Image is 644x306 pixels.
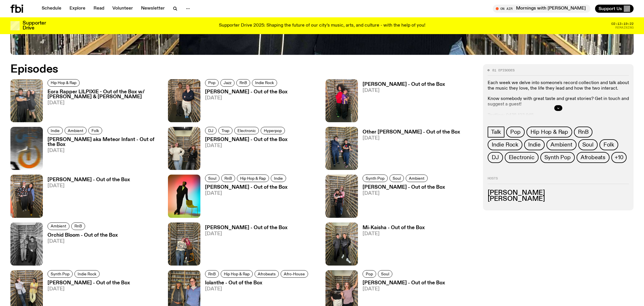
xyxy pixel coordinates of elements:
span: Soul [582,142,594,148]
span: Hip Hop & Rap [224,272,250,276]
a: [PERSON_NAME] - Out of the Box[DATE] [200,137,288,170]
a: Afro-House [281,270,308,278]
a: [PERSON_NAME] - Out of the Box[DATE] [200,225,288,266]
span: +10 [615,154,623,161]
a: Indie [271,175,286,182]
a: Synth Pop [363,175,388,182]
img: Kate Saap & Nicole Pingon [10,175,43,218]
p: Supporter Drive 2025: Shaping the future of our city’s music, arts, and culture - with the help o... [219,23,425,28]
span: Pop [510,129,520,135]
a: [PERSON_NAME] - Out of the Box[DATE] [200,185,288,218]
span: Electronic [237,128,256,133]
a: Pop [205,79,219,87]
span: [DATE] [47,287,130,292]
h3: Other [PERSON_NAME] - Out of the Box [363,130,460,135]
span: [DATE] [363,231,425,236]
h3: [PERSON_NAME] - Out of the Box [205,90,288,94]
h3: [PERSON_NAME] - Out of the Box [205,137,288,142]
span: Afrobeats [581,154,605,161]
a: [PERSON_NAME] aka Meteor Infant - Out of the Box[DATE] [43,137,161,170]
a: Hip Hop & Rap [221,270,253,278]
h3: Iolanthe - Out of the Box [205,281,310,285]
a: Soul [389,175,404,182]
img: Matt Do & Other Joe [325,127,358,170]
a: Schedule [38,5,65,13]
span: Soul [208,176,216,181]
span: DJ [208,128,213,133]
span: 81 episodes [492,69,515,72]
h3: [PERSON_NAME] aka Meteor Infant - Out of the Box [47,137,161,147]
h3: [PERSON_NAME] [488,196,629,202]
a: Indie Rock [74,270,100,278]
a: Newsletter [138,5,168,13]
a: Electronic [234,127,259,134]
a: Read [90,5,108,13]
a: Hip Hop & Rap [526,127,572,138]
a: Ambient [406,175,428,182]
a: DJ [205,127,217,134]
span: Hip Hop & Rap [530,129,568,135]
a: Ambient [546,139,577,150]
a: Pop [506,127,524,138]
a: Trap [218,127,233,134]
span: [DATE] [47,183,130,188]
span: RnB [74,224,82,228]
span: [DATE] [205,287,310,292]
span: Indie Rock [492,142,518,148]
span: Ambient [409,176,425,181]
a: Orchid Bloom - Out of the Box[DATE] [43,233,118,266]
a: Electronic [505,152,539,163]
a: RnB [574,127,592,138]
span: [DATE] [363,136,460,141]
h3: Eora Rapper LILPIXIE - Out of the Box w/ [PERSON_NAME] & [PERSON_NAME] [47,90,161,99]
img: https://media.fbi.radio/images/IMG_7702.jpg [168,127,200,170]
span: DJ [492,154,499,161]
a: RnB [205,270,219,278]
a: Pop [363,270,376,278]
span: Folk [92,128,99,133]
button: On AirMornings with [PERSON_NAME] [493,5,590,13]
span: Ambient [550,142,572,148]
a: Afrobeats [255,270,279,278]
a: Hip Hop & Rap [237,175,269,182]
span: RnB [578,129,588,135]
span: [DATE] [363,191,445,196]
span: Trap [222,128,229,133]
h3: [PERSON_NAME] - Out of the Box [47,281,130,285]
span: RnB [239,81,247,85]
span: Indie [51,128,60,133]
span: [DATE] [47,239,118,244]
h3: [PERSON_NAME] - Out of the Box [363,82,445,87]
h2: Hosts [488,177,629,184]
a: Indie [524,139,545,150]
span: [DATE] [363,88,445,93]
h3: Mi-Kaisha - Out of the Box [363,225,425,230]
span: Afro-House [284,272,305,276]
span: 02:13:19:22 [611,22,634,25]
img: Maddy and Kate sit in the Music library and pose [168,222,200,266]
span: Hip Hop & Rap [240,176,266,181]
span: Ambient [51,224,66,228]
a: Indie Rock [488,139,522,150]
a: Explore [66,5,89,13]
span: Support Us [599,6,622,11]
span: Soul [381,272,389,276]
img: Matt Do & Zion Garcia [325,79,358,122]
a: Jazz [220,79,235,87]
span: Synth Pop [544,154,571,161]
a: [PERSON_NAME] - Out of the Box[DATE] [200,90,288,122]
a: Other [PERSON_NAME] - Out of the Box[DATE] [358,130,460,170]
span: Hyperpop [264,128,282,133]
h3: [PERSON_NAME] - Out of the Box [205,185,288,190]
a: Ambient [47,222,69,230]
a: Soul [378,270,392,278]
h3: [PERSON_NAME] [488,190,629,196]
a: [PERSON_NAME] - Out of the Box[DATE] [358,185,445,218]
span: Afrobeats [258,272,276,276]
span: [DATE] [205,231,288,236]
img: An arty glitched black and white photo of Liam treading water in a creek or river. [10,127,43,170]
span: Hip Hop & Rap [51,81,76,85]
h3: Orchid Bloom - Out of the Box [47,233,118,238]
span: RnB [224,176,232,181]
span: Synth Pop [51,272,69,276]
